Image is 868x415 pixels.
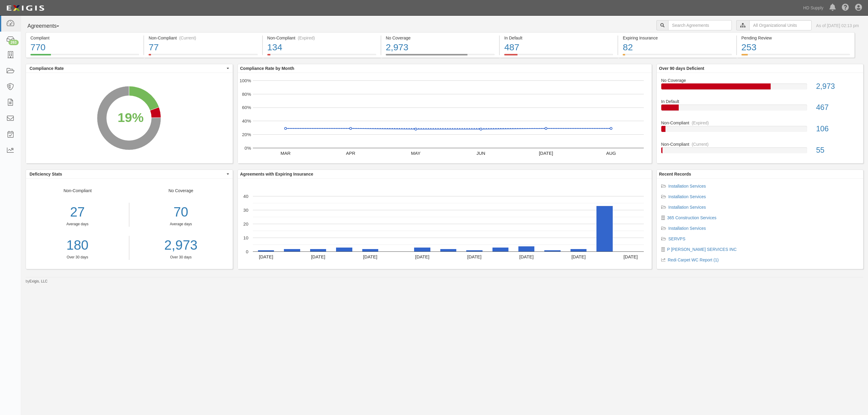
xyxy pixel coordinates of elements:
[504,41,613,54] div: 487
[623,41,731,54] div: 82
[659,172,691,176] b: Recent Records
[812,102,863,113] div: 467
[623,254,637,259] text: [DATE]
[242,132,251,137] text: 20%
[618,54,736,59] a: Expiring Insurance82
[386,41,495,54] div: 2,973
[240,66,294,71] b: Compliance Rate by Month
[238,73,651,163] svg: A chart.
[657,77,863,83] div: No Coverage
[668,226,706,231] a: Installation Services
[539,150,553,155] text: [DATE]
[26,236,129,255] a: 180
[26,222,129,227] div: Average days
[26,73,232,163] svg: A chart.
[244,145,251,150] text: 0%
[280,150,291,155] text: MAR
[661,98,859,120] a: In Default467
[242,118,251,123] text: 40%
[667,247,737,252] a: P [PERSON_NAME] SERVICES INC
[144,54,262,59] a: Non-Compliant(Current)77
[26,203,129,222] div: 27
[118,108,143,127] div: 19%
[242,91,251,96] text: 80%
[346,150,355,155] text: APR
[657,141,863,147] div: Non-Compliant
[30,171,225,177] span: Deficiency Stats
[8,40,19,45] div: 263
[812,81,863,92] div: 2,973
[381,54,499,59] a: No Coverage2,973
[623,35,731,41] div: Expiring Insurance
[149,35,257,41] div: Non-Compliant (Current)
[504,35,613,41] div: In Default
[238,179,651,269] svg: A chart.
[26,279,48,284] small: by
[30,41,139,54] div: 770
[816,23,859,29] div: As of [DATE] 02:13 pm
[692,141,709,147] div: (Current)
[667,215,716,220] a: 365 Construction Services
[668,20,732,30] input: Search Agreements
[737,54,855,59] a: Pending Review253
[26,64,233,73] button: Compliance Rate
[259,254,273,259] text: [DATE]
[668,194,706,199] a: Installation Services
[243,235,248,240] text: 10
[500,54,618,59] a: In Default487
[668,236,686,241] a: SERVPS
[134,255,228,260] div: Over 30 days
[692,120,709,126] div: (Expired)
[267,35,376,41] div: Non-Compliant (Expired)
[134,222,228,227] div: Average days
[26,170,233,178] button: Deficiency Stats
[30,35,139,41] div: Compliant
[476,150,485,155] text: JUN
[661,77,859,99] a: No Coverage2,973
[363,254,377,259] text: [DATE]
[657,120,863,126] div: Non-Compliant
[26,188,129,260] div: Non-Compliant
[661,120,859,141] a: Non-Compliant(Expired)106
[467,254,481,259] text: [DATE]
[134,203,228,222] div: 70
[134,236,228,255] a: 2,973
[26,20,71,32] button: Agreements
[243,207,248,212] text: 30
[149,41,257,54] div: 77
[741,35,850,41] div: Pending Review
[668,184,706,189] a: Installation Services
[741,41,850,54] div: 253
[657,98,863,105] div: In Default
[129,188,233,260] div: No Coverage
[668,205,706,210] a: Installation Services
[267,41,376,54] div: 134
[415,254,429,259] text: [DATE]
[179,35,196,41] div: (Current)
[386,35,495,41] div: No Coverage
[30,65,225,71] span: Compliance Rate
[842,4,849,11] i: Help Center - Complianz
[243,193,248,198] text: 40
[668,257,719,262] a: Redi Carpet WC Report (1)
[311,254,325,259] text: [DATE]
[26,255,129,260] div: Over 30 days
[812,145,863,156] div: 55
[240,172,313,176] b: Agreements with Expiring Insurance
[571,254,585,259] text: [DATE]
[30,279,48,283] a: Exigis, LLC
[26,54,143,59] a: Compliant770
[298,35,315,41] div: (Expired)
[5,3,46,14] img: logo-5460c22ac91f19d4615b14bd174203de0afe785f0fc80cf4dbbc73dc1793850b.png
[659,66,704,71] b: Over 90 days Deficient
[239,78,251,83] text: 100%
[749,20,812,30] input: All Organizational Units
[242,105,251,110] text: 60%
[519,254,533,259] text: [DATE]
[606,150,616,155] text: AUG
